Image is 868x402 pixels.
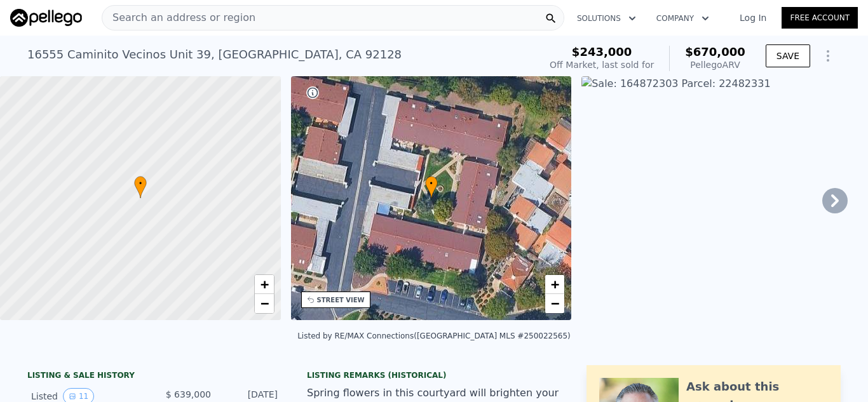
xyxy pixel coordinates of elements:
[646,7,719,30] button: Company
[166,389,211,399] span: $ 639,000
[724,11,782,24] a: Log In
[297,332,571,340] div: Listed by RE/MAX Connections ([GEOGRAPHIC_DATA] MLS #250022565)
[551,276,559,292] span: +
[134,178,147,189] span: •
[255,275,274,294] a: Zoom in
[567,7,646,30] button: Solutions
[551,295,559,311] span: −
[766,44,810,67] button: SAVE
[545,294,564,313] a: Zoom out
[425,176,438,198] div: •
[581,76,862,320] img: Sale: 164872303 Parcel: 22482331
[102,10,255,25] span: Search an address or region
[10,9,82,27] img: Pellego
[685,58,745,71] div: Pellego ARV
[425,178,438,189] span: •
[815,43,841,69] button: Show Options
[27,46,402,64] div: 16555 Caminito Vecinos Unit 39 , [GEOGRAPHIC_DATA] , CA 92128
[782,7,858,29] a: Free Account
[572,45,632,58] span: $243,000
[260,276,268,292] span: +
[27,370,281,383] div: LISTING & SALE HISTORY
[255,294,274,313] a: Zoom out
[260,295,268,311] span: −
[545,275,564,294] a: Zoom in
[307,370,561,380] div: Listing Remarks (Historical)
[317,295,365,305] div: STREET VIEW
[134,176,147,198] div: •
[550,58,654,71] div: Off Market, last sold for
[685,45,745,58] span: $670,000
